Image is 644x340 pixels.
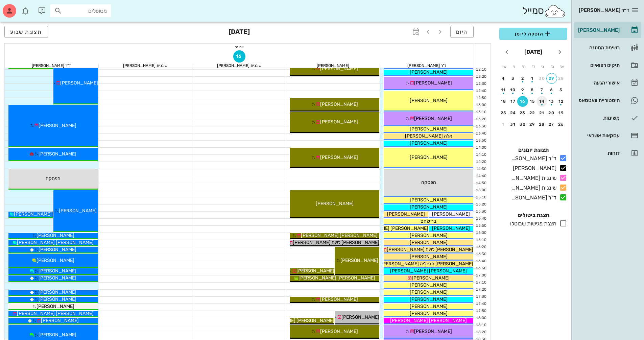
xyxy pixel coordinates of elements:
th: ה׳ [519,61,528,72]
div: 30 [536,76,547,81]
div: תיקים רפואיים [577,63,620,68]
button: 1 [498,119,509,130]
span: [PERSON_NAME] לשם [PERSON_NAME] [293,240,379,245]
span: [PERSON_NAME] [320,329,358,334]
div: 15:10 [474,195,488,200]
span: [PERSON_NAME] [410,197,448,203]
button: 9 [517,84,528,95]
span: [PERSON_NAME] [410,240,448,245]
div: 14:30 [474,166,488,172]
button: 21 [536,107,547,118]
button: 4 [498,73,509,84]
div: אישורי הגעה [577,80,620,86]
span: [PERSON_NAME] [39,332,76,338]
div: ד"ר [PERSON_NAME] [380,64,474,68]
span: ד״ר [PERSON_NAME] [579,7,629,13]
button: 27 [546,119,557,130]
div: 4 [498,76,509,81]
th: ג׳ [539,61,547,72]
span: [PERSON_NAME] [410,233,448,238]
div: 13:40 [474,131,488,137]
div: סמייל [522,4,566,18]
div: 9 [517,88,528,92]
div: 16 [517,99,528,104]
div: 5 [556,88,567,92]
button: 8 [527,84,538,95]
div: 15 [527,99,538,104]
button: 16 [517,96,528,107]
span: [PERSON_NAME] [60,80,98,86]
span: [PERSON_NAME] [PERSON_NAME] [17,240,94,245]
span: [PERSON_NAME] [39,151,76,157]
span: [PERSON_NAME] [PERSON_NAME] [352,225,428,231]
span: [PERSON_NAME] [414,116,452,121]
div: הצגת פגישות שבוטלו [507,220,556,228]
div: 11 [498,88,509,92]
div: 22 [527,111,538,115]
div: 14 [536,99,547,104]
button: 5 [556,84,567,95]
button: 31 [508,119,519,130]
span: [PERSON_NAME] [39,289,76,295]
div: 19 [556,111,567,115]
button: 24 [508,107,519,118]
div: שיננית [PERSON_NAME] [509,174,556,182]
span: [PERSON_NAME] [37,303,74,309]
span: [PERSON_NAME] [410,311,448,316]
button: 20 [546,107,557,118]
span: [PERSON_NAME] [320,154,358,160]
th: ב׳ [548,61,557,72]
button: היום [450,26,474,38]
span: [PERSON_NAME] [410,303,448,309]
div: 16:20 [474,244,488,250]
span: [PERSON_NAME] [PERSON_NAME] [390,318,467,323]
div: 16:30 [474,251,488,257]
span: [PERSON_NAME] [414,80,452,86]
a: תיקים רפואיים [574,57,641,73]
button: תצוגת שבוע [4,26,48,38]
span: [PERSON_NAME] [414,329,452,334]
button: 28 [556,73,567,84]
div: 15:50 [474,223,488,229]
div: ד"ר [PERSON_NAME] [5,64,98,68]
span: [PERSON_NAME] [41,318,79,323]
div: 21 [536,111,547,115]
span: [PERSON_NAME] [PERSON_NAME] [301,233,378,238]
div: [PERSON_NAME] [286,64,380,68]
button: [DATE] [522,45,545,59]
div: 18:20 [474,330,488,335]
a: משימות [574,110,641,126]
a: דוחות [574,145,641,161]
div: 20 [546,111,557,115]
div: דוחות [577,150,620,156]
div: 14:20 [474,159,488,165]
div: 17:30 [474,294,488,300]
button: 29 [527,119,538,130]
button: 15 [527,96,538,107]
span: [PERSON_NAME] [341,314,379,320]
div: 15:00 [474,188,488,193]
div: 17:10 [474,280,488,286]
span: [PERSON_NAME] [39,275,76,281]
div: 1 [498,122,509,127]
button: 1 [527,73,538,84]
div: 18:00 [474,315,488,321]
span: [PERSON_NAME] [39,268,76,274]
div: משימות [577,115,620,121]
button: הוספה ליומן [499,28,567,40]
th: ד׳ [529,61,538,72]
div: 6 [546,88,557,92]
button: 22 [527,107,538,118]
span: [PERSON_NAME] [410,289,448,295]
span: [PERSON_NAME] [316,201,354,207]
span: אלה [PERSON_NAME] [405,133,452,139]
h3: [DATE] [229,26,250,39]
div: 16:50 [474,266,488,271]
button: 25 [498,107,509,118]
div: 12:10 [474,67,488,73]
span: [PERSON_NAME] [37,233,74,238]
span: [PERSON_NAME] [432,211,470,217]
div: עסקאות אשראי [577,133,620,138]
span: תצוגת שבוע [10,29,42,35]
span: [PERSON_NAME] [410,254,448,260]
